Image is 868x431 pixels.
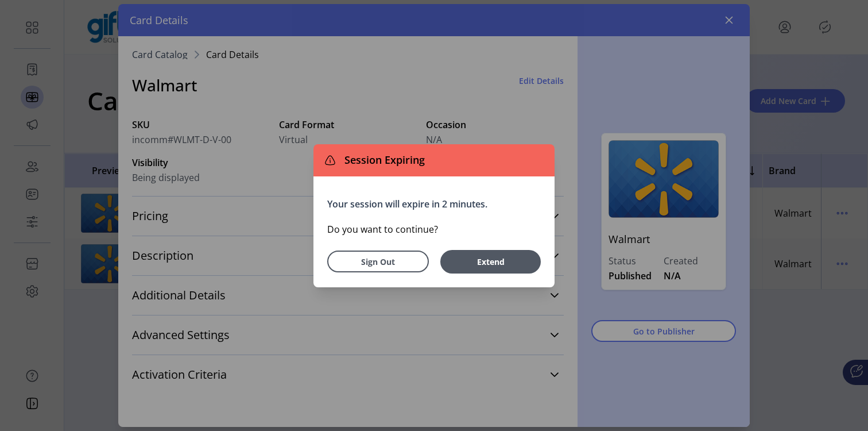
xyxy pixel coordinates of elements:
[446,256,535,268] span: Extend
[327,251,429,272] button: Sign Out
[440,250,541,274] button: Extend
[327,222,541,236] p: Do you want to continue?
[342,256,414,268] span: Sign Out
[327,197,541,211] p: Your session will expire in 2 minutes.
[340,152,425,168] span: Session Expiring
